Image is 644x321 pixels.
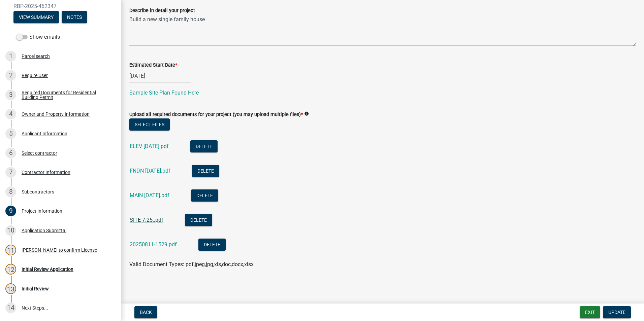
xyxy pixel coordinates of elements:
[22,209,62,213] div: Project Information
[198,239,226,251] button: Delete
[5,225,16,236] div: 10
[129,261,254,267] span: Valid Document Types: pdf,jpeg,jpg,xls,doc,docx,xlsx
[13,3,108,9] span: RBP-2025-462347
[22,73,48,78] div: Require User
[62,11,87,23] button: Notes
[22,131,67,136] div: Applicant Information
[22,90,110,100] div: Required Documents for Residential Building Permit
[129,118,170,131] button: Select files
[129,69,191,83] input: mm/dd/yyyy
[198,242,226,248] wm-modal-confirm: Delete Document
[192,168,219,175] wm-modal-confirm: Delete Document
[130,192,169,199] a: MAIN [DATE].pdf
[130,168,170,174] a: FNDN [DATE].pdf
[16,33,60,41] label: Show emails
[5,167,16,178] div: 7
[130,143,169,149] a: ELEV [DATE].pdf
[22,170,70,175] div: Contractor Information
[192,165,219,177] button: Delete
[5,206,16,216] div: 9
[603,306,631,318] button: Update
[129,112,303,117] label: Upload all required documents for your project (you may upload multiple files)
[22,151,57,155] div: Select contractor
[608,310,625,315] span: Update
[190,144,218,150] wm-modal-confirm: Delete Document
[580,306,600,318] button: Exit
[22,286,49,291] div: Initial Review
[129,8,195,13] label: Describe in detail your project
[5,283,16,294] div: 13
[22,228,66,233] div: Application Submittal
[129,63,177,68] label: Estimated Start Date
[62,15,87,20] wm-modal-confirm: Notes
[5,186,16,197] div: 8
[185,214,212,226] button: Delete
[129,90,199,96] a: Sample Site Plan Found Here
[130,241,177,248] a: 20250811-1529.pdf
[5,302,16,313] div: 14
[22,248,97,252] div: [PERSON_NAME] to confirm License
[13,15,59,20] wm-modal-confirm: Summary
[191,193,218,199] wm-modal-confirm: Delete Document
[5,51,16,62] div: 1
[5,70,16,81] div: 2
[13,11,59,23] button: View Summary
[22,267,73,272] div: Initial Review Application
[22,112,90,116] div: Owner and Property Information
[130,217,163,223] a: SITE 7.25..pdf
[5,109,16,119] div: 4
[5,264,16,275] div: 12
[5,245,16,255] div: 11
[5,128,16,139] div: 5
[304,111,309,116] i: info
[22,54,50,59] div: Parcel search
[190,140,218,152] button: Delete
[134,306,157,318] button: Back
[5,90,16,100] div: 3
[191,189,218,202] button: Delete
[22,189,54,194] div: Subcontractors
[185,217,212,224] wm-modal-confirm: Delete Document
[140,310,152,315] span: Back
[5,148,16,158] div: 6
